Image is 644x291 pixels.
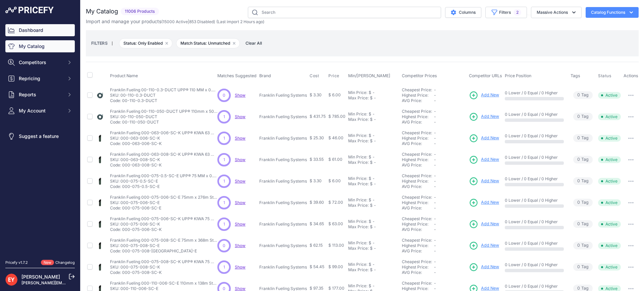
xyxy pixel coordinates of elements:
[402,195,432,200] a: Cheapest Price:
[573,113,593,120] span: Tag
[402,238,432,243] a: Cheapest Price:
[505,219,564,225] p: 0 Lower / 0 Equal / 0 Higher
[110,73,138,78] span: Product Name
[624,73,638,78] span: Actions
[598,242,621,249] span: Active
[371,197,375,203] div: -
[577,113,580,120] span: 0
[310,135,324,140] span: $ 25.30
[21,280,158,285] a: [PERSON_NAME][EMAIL_ADDRESS][PERSON_NAME][DOMAIN_NAME]
[402,216,432,221] a: Cheapest Price:
[348,111,367,117] div: Min Price:
[373,246,376,251] div: -
[19,107,63,114] span: My Account
[598,73,611,79] span: Status
[110,243,217,248] p: SKU: 000-075-008-SC-E
[434,130,436,135] span: -
[5,24,75,36] a: Dashboard
[505,90,564,96] p: 0 Lower / 0 Equal / 0 Higher
[505,73,531,78] span: Price Position
[402,179,434,184] div: Highest Price:
[110,136,217,141] p: SKU: 000-063-006-SC-K
[310,73,320,79] button: Cost
[434,87,436,92] span: -
[434,136,436,141] span: -
[242,40,265,47] button: Clear All
[110,157,217,162] p: SKU: 000-063-008-SC-K
[434,109,436,114] span: -
[235,286,246,291] span: Show
[571,73,580,78] span: Tags
[434,216,436,221] span: -
[598,221,621,228] span: Active
[598,156,621,163] span: Active
[371,219,375,224] div: -
[259,157,307,162] p: Franklin Fueling Systems
[469,112,499,122] a: Add New
[369,219,371,224] div: $
[573,242,593,249] span: Tag
[573,156,593,163] span: Tag
[402,114,434,119] div: Highest Price:
[402,87,432,92] a: Cheapest Price:
[577,199,580,206] span: 0
[235,264,246,270] a: Show
[223,243,225,249] span: 0
[5,105,75,117] button: My Account
[434,200,436,205] span: -
[434,243,436,248] span: -
[235,222,246,227] span: Show
[21,274,60,280] a: [PERSON_NAME]
[434,248,436,253] span: -
[577,92,580,98] span: 0
[217,73,257,78] span: Matches Suggested
[348,246,369,251] div: Max Price:
[110,119,217,125] p: Code: 00-110-050-DUCT
[328,178,341,183] span: $ 6.00
[328,114,345,119] span: $ 785.00
[110,87,217,93] p: Franklin Fueling 00-110-0.3-DUCT UPP® 110 MM x 0.3 M Flexible PE Duct
[370,95,373,101] div: $
[223,114,225,120] span: 1
[348,267,369,273] div: Max Price:
[369,240,371,246] div: $
[235,200,246,205] a: Show
[531,7,582,18] button: Massive Actions
[348,95,369,101] div: Max Price:
[469,73,502,78] span: Competitor URLs
[110,93,217,98] p: SKU: 00-110-0.3-DUCT
[176,38,240,48] span: Match Status: Unmatched
[110,130,217,136] p: Franklin Fueling 000-063-006-SC-K UPP® KIWA 63 MM x 5.8 M Secondary Pipe
[402,243,434,248] div: Highest Price:
[163,19,188,24] a: 15000 Active
[110,227,217,232] p: Code: 000-075-006-SC-K
[369,133,371,138] div: $
[402,281,432,286] a: Cheapest Price:
[235,157,246,162] span: Show
[481,221,499,227] span: Add New
[5,72,75,85] button: Repricing
[328,200,343,205] span: $ 72.00
[259,243,307,248] p: Franklin Fueling Systems
[402,184,434,189] div: AVG Price:
[369,111,371,117] div: $
[598,135,621,142] span: Active
[121,8,159,15] span: 11006 Products
[310,221,324,226] span: $ 34.65
[402,270,434,275] div: AVG Price:
[310,264,324,269] span: $ 54.45
[370,117,373,122] div: $
[371,111,375,117] div: -
[514,9,521,16] span: 2
[110,179,217,184] p: SKU: 000-075-0.5-SC-E
[573,91,593,99] span: Tag
[259,136,307,141] p: Franklin Fueling Systems
[369,154,371,160] div: $
[55,260,75,265] a: Changelog
[505,241,564,246] p: 0 Lower / 0 Equal / 0 Higher
[370,160,373,165] div: $
[577,156,580,163] span: 0
[434,157,436,162] span: -
[328,73,341,79] button: Price
[402,109,432,114] a: Cheapest Price:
